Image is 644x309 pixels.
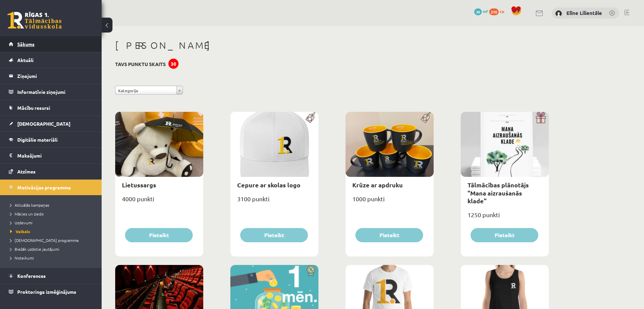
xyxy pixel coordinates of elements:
[240,228,308,242] button: Pieteikt
[17,273,46,279] span: Konferences
[168,59,179,69] div: 30
[9,100,93,116] a: Mācību resursi
[9,84,93,100] a: Informatīvie ziņojumi
[489,8,499,15] span: 210
[9,36,93,52] a: Sākums
[489,8,507,14] a: 210 xp
[17,105,50,111] span: Mācību resursi
[9,68,93,84] a: Ziņojumi
[17,57,34,63] span: Aktuāli
[115,193,203,210] div: 4000 punkti
[10,255,95,261] a: Noteikumi
[10,228,95,234] a: Veikals
[355,228,423,242] button: Pieteikt
[10,220,33,225] span: Uzdevumi
[115,61,166,67] h3: Tavs punktu skaits
[474,8,482,15] span: 30
[9,132,93,147] a: Digitālie materiāli
[461,209,549,226] div: 1250 punkti
[471,228,538,242] button: Pieteikt
[566,9,602,16] a: Elīne Lilientāle
[9,52,93,68] a: Aktuāli
[10,255,34,261] span: Noteikumi
[10,229,30,234] span: Veikals
[17,168,36,174] span: Atzīmes
[237,181,300,189] a: Cepure ar skolas logo
[7,12,62,29] a: Rīgas 1. Tālmācības vidusskola
[9,284,93,300] a: Proktoringa izmēģinājums
[468,181,529,205] a: Tālmācības plānotājs "Mana aizraušanās klade"
[118,86,174,95] span: Kategorija
[230,193,318,210] div: 3100 punkti
[483,8,488,14] span: mP
[303,112,318,123] img: Populāra prece
[17,137,58,143] span: Digitālie materiāli
[122,181,156,189] a: Lietussargs
[9,180,93,195] a: Motivācijas programma
[9,268,93,284] a: Konferences
[17,148,93,163] legend: Maksājumi
[115,86,183,95] a: Kategorija
[10,246,59,252] span: Biežāk uzdotie jautājumi
[125,228,193,242] button: Pieteikt
[10,220,95,226] a: Uzdevumi
[500,8,504,14] span: xp
[17,184,71,190] span: Motivācijas programma
[17,289,76,295] span: Proktoringa izmēģinājums
[9,116,93,131] a: [DEMOGRAPHIC_DATA]
[9,164,93,179] a: Atzīmes
[555,10,562,17] img: Elīne Lilientāle
[10,246,95,252] a: Biežāk uzdotie jautājumi
[17,121,70,127] span: [DEMOGRAPHIC_DATA]
[10,238,79,243] span: [DEMOGRAPHIC_DATA] programma
[10,237,95,243] a: [DEMOGRAPHIC_DATA] programma
[352,181,403,189] a: Krūze ar apdruku
[17,68,93,84] legend: Ziņojumi
[10,211,44,217] span: Mācies un ziedo
[346,193,434,210] div: 1000 punkti
[474,8,488,14] a: 30 mP
[10,202,95,208] a: Aktuālās kampaņas
[534,112,549,123] img: Dāvana ar pārsteigumu
[10,211,95,217] a: Mācies un ziedo
[9,148,93,163] a: Maksājumi
[17,84,93,100] legend: Informatīvie ziņojumi
[115,40,549,51] h1: [PERSON_NAME]
[418,112,434,123] img: Populāra prece
[10,202,49,208] span: Aktuālās kampaņas
[17,41,35,47] span: Sākums
[303,265,318,276] img: Atlaide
